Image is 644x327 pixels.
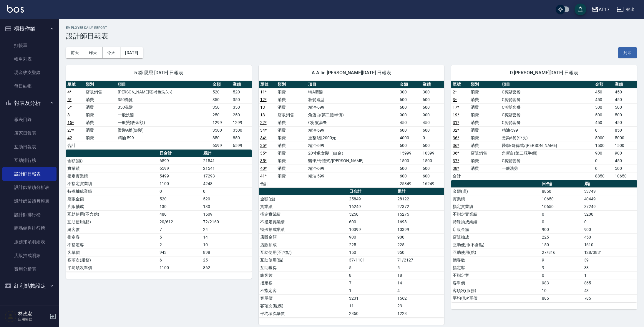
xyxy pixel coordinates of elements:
[276,103,306,111] td: 消費
[259,203,348,210] td: 實業績
[500,165,594,172] td: 一般洗剪
[500,111,594,119] td: C剪髮套餐
[158,150,202,157] th: 日合計
[421,111,444,119] td: 900
[618,47,637,58] button: 列印
[2,66,57,79] a: 現金收支登錄
[398,88,421,96] td: 300
[307,157,398,165] td: 醫學/哥德式/[PERSON_NAME]
[66,241,158,249] td: 不指定客
[396,233,444,241] td: 900
[421,134,444,142] td: 0
[307,88,398,96] td: 特A剪髮
[260,105,265,110] a: 13
[66,26,637,30] h2: Employee Daily Report
[421,88,444,96] td: 300
[500,88,594,96] td: C剪髮套餐
[348,241,396,249] td: 225
[396,188,444,195] th: 累計
[540,226,582,233] td: 900
[307,119,398,126] td: C剪髮套餐
[421,81,444,88] th: 業績
[451,203,540,210] td: 指定實業績
[348,210,396,218] td: 5250
[451,172,469,180] td: 合計
[276,96,306,103] td: 消費
[202,249,251,256] td: 898
[116,103,211,111] td: 350洗髮
[348,203,396,210] td: 16249
[396,195,444,203] td: 28122
[451,256,540,264] td: 總客數
[202,226,251,233] td: 24
[348,218,396,226] td: 600
[613,165,637,172] td: 500
[594,88,613,96] td: 450
[396,203,444,210] td: 27372
[231,96,252,103] td: 350
[84,119,116,126] td: 消費
[276,81,306,88] th: 類別
[211,103,231,111] td: 350
[451,180,637,302] table: a dense table
[276,126,306,134] td: 消費
[2,21,57,36] button: 櫃檯作業
[84,126,116,134] td: 消費
[307,96,398,103] td: 妝髮造型
[5,311,16,322] img: Person
[396,210,444,218] td: 15275
[211,81,231,88] th: 金額
[469,119,500,126] td: 消費
[421,126,444,134] td: 600
[613,111,637,119] td: 500
[594,165,613,172] td: 0
[307,165,398,172] td: 精油-599
[540,210,582,218] td: 0
[469,126,500,134] td: 消費
[583,210,637,218] td: 3200
[259,188,444,318] table: a dense table
[2,167,57,181] a: 設計師日報表
[583,195,637,203] td: 40449
[540,233,582,241] td: 225
[276,88,306,96] td: 消費
[66,218,158,226] td: 互助使用(點)
[348,256,396,264] td: 37/1101
[211,96,231,103] td: 350
[259,218,348,226] td: 不指定實業績
[2,52,57,66] a: 帳單列表
[348,249,396,256] td: 150
[2,154,57,167] a: 互助排行榜
[231,103,252,111] td: 350
[500,142,594,149] td: 醫學/哥德式/[PERSON_NAME]
[158,210,202,218] td: 480
[158,264,202,271] td: 1100
[396,226,444,233] td: 10399
[398,111,421,119] td: 900
[231,142,252,149] td: 6599
[66,81,84,88] th: 單號
[276,149,306,157] td: 消費
[398,119,421,126] td: 450
[202,157,251,165] td: 21541
[158,218,202,226] td: 20/612
[202,150,251,157] th: 累計
[259,256,348,264] td: 互助使用(點)
[613,126,637,134] td: 850
[116,111,211,119] td: 一般洗髮
[2,95,57,111] button: 報表及分析
[66,32,637,40] h3: 設計師日報表
[583,249,637,256] td: 128/3831
[202,180,251,187] td: 4248
[583,226,637,233] td: 900
[259,264,348,271] td: 互助獲得
[614,4,637,15] button: 登出
[451,187,540,195] td: 金額(虛)
[158,195,202,203] td: 520
[66,249,158,256] td: 客單價
[589,4,612,16] button: AT17
[158,256,202,264] td: 6
[451,249,540,256] td: 互助使用(點)
[594,96,613,103] td: 450
[66,210,158,218] td: 互助使用(不含點)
